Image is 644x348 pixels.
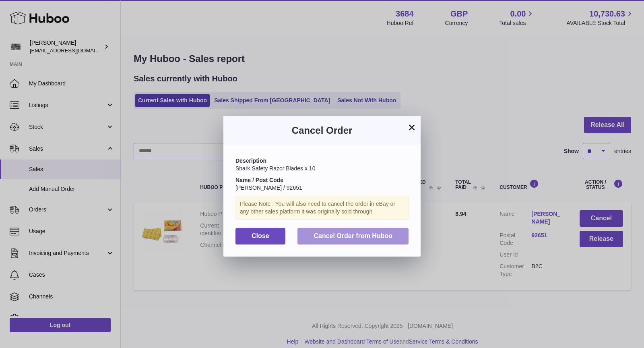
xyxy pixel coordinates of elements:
strong: Description [235,157,266,164]
span: [PERSON_NAME] / 92651 [235,184,302,191]
button: Close [235,228,285,244]
span: Close [252,232,269,239]
button: × [407,122,417,132]
button: Cancel Order from Huboo [297,228,409,244]
h3: Cancel Order [235,124,409,137]
span: Shark Safety Razor Blades x 10 [235,165,315,172]
span: Cancel Order from Huboo [314,232,392,239]
strong: Name / Post Code [235,177,283,183]
div: Please Note : You will also need to cancel the order in eBay or any other sales platform it was o... [235,196,409,220]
